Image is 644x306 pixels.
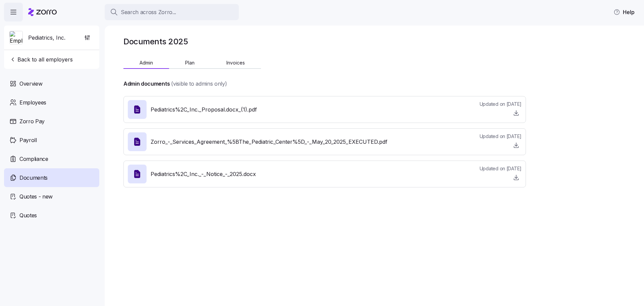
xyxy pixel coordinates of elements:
span: Documents [19,174,48,182]
span: Help [613,8,635,16]
span: Pediatrics, Inc. [28,34,65,42]
span: Updated on [DATE] [480,101,522,107]
a: Zorro Pay [4,112,99,131]
span: Pediatrics%2C_Inc._-_Notice_-_2025.docx [151,170,256,178]
span: Updated on [DATE] [480,133,522,140]
a: Compliance [4,149,99,168]
span: Overview [19,80,42,88]
img: Employer logo [10,31,22,45]
span: Payroll [19,136,37,144]
span: Quotes - new [19,192,53,201]
a: Quotes - new [4,187,99,206]
span: Invoices [226,60,245,65]
span: Back to all employers [9,55,73,63]
button: Help [608,5,640,19]
a: Payroll [4,131,99,149]
span: Search across Zorro... [121,8,176,16]
span: Zorro Pay [19,117,45,126]
a: Overview [4,74,99,93]
a: Quotes [4,206,99,225]
button: Back to all employers [7,53,75,66]
span: Pediatrics%2C_Inc._Proposal.docx_(1).pdf [151,105,257,114]
span: Plan [185,60,195,65]
span: Employees [19,98,46,107]
span: Compliance [19,155,48,163]
h4: Admin documents [123,80,170,88]
span: Quotes [19,211,37,220]
a: Documents [4,168,99,187]
a: Employees [4,93,99,112]
span: (visible to admins only) [171,80,227,88]
span: Zorro_-_Services_Agreement_%5BThe_Pediatric_Center%5D_-_May_20_2025_EXECUTED.pdf [151,138,387,146]
h1: Documents 2025 [123,36,188,47]
button: Search across Zorro... [105,4,239,20]
span: Updated on [DATE] [480,165,522,172]
span: Admin [140,60,153,65]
